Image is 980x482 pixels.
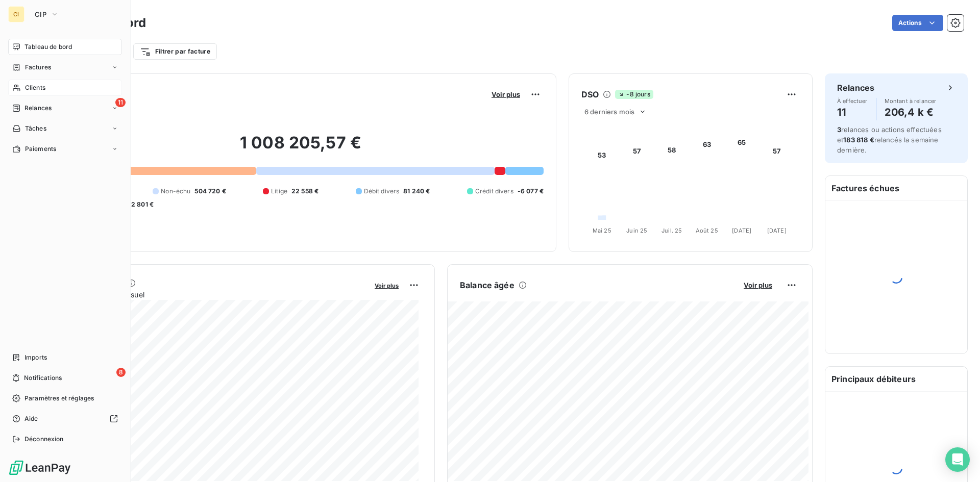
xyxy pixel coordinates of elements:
[115,98,126,107] span: 11
[58,133,544,163] h2: 1 008 205,57 €
[24,373,62,383] span: Notifications
[837,82,874,94] h6: Relances
[194,187,226,196] span: 504 720 €
[24,353,47,362] span: Imports
[732,227,751,234] tspan: [DATE]
[25,144,56,154] span: Paiements
[8,411,122,427] a: Aide
[364,187,400,196] span: Débit divers
[24,394,94,403] span: Paramètres et réglages
[488,90,523,99] button: Voir plus
[403,187,430,196] span: 81 240 €
[475,187,513,196] span: Crédit divers
[892,15,943,31] button: Actions
[58,289,367,300] span: Chiffre d'affaires mensuel
[837,125,942,154] span: relances ou actions effectuées et relancés la semaine dernière.
[584,108,634,116] span: 6 derniers mois
[116,368,126,377] span: 8
[271,187,287,196] span: Litige
[837,98,868,104] span: À effectuer
[25,63,51,72] span: Factures
[837,125,841,134] span: 3
[593,227,611,234] tspan: Mai 25
[837,104,868,120] h4: 11
[25,124,46,133] span: Tâches
[767,227,787,234] tspan: [DATE]
[133,43,217,60] button: Filtrer par facture
[372,281,402,290] button: Voir plus
[24,435,64,444] span: Déconnexion
[460,279,514,291] h6: Balance âgée
[161,187,190,196] span: Non-échu
[291,187,318,196] span: 22 558 €
[24,414,38,423] span: Aide
[825,367,967,391] h6: Principaux débiteurs
[945,447,970,472] div: Open Intercom Messenger
[885,98,937,104] span: Montant à relancer
[128,200,154,209] span: -2 801 €
[8,460,71,476] img: Logo LeanPay
[8,6,24,22] div: CI
[744,281,772,289] span: Voir plus
[25,83,45,92] span: Clients
[615,90,653,99] span: -8 jours
[661,227,682,234] tspan: Juil. 25
[581,88,599,100] h6: DSO
[843,136,874,144] span: 183 818 €
[696,227,718,234] tspan: Août 25
[825,176,967,200] h6: Factures échues
[492,90,520,98] span: Voir plus
[24,104,52,113] span: Relances
[885,104,937,120] h4: 206,4 k €
[741,281,775,290] button: Voir plus
[518,187,544,196] span: -6 077 €
[375,282,399,289] span: Voir plus
[626,227,647,234] tspan: Juin 25
[35,10,46,18] span: CIP
[24,42,72,52] span: Tableau de bord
